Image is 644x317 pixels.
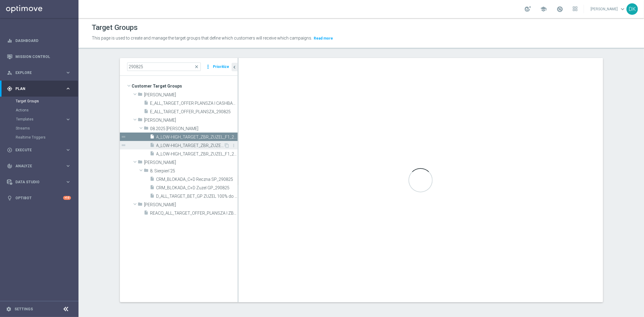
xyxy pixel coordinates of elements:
[7,70,71,75] button: person_search Explore keyboard_arrow_right
[16,115,78,124] div: Templates
[7,163,65,169] div: Analyze
[65,179,71,185] i: keyboard_arrow_right
[65,86,71,91] i: keyboard_arrow_right
[205,62,211,71] i: more_vert
[7,70,65,75] div: Explore
[225,143,229,148] i: Duplicate Target group
[144,160,238,165] span: Patryk P.
[7,86,12,91] i: gps_fixed
[138,92,143,99] i: folder
[7,147,65,153] div: Execute
[150,142,155,149] i: insert_drive_file
[156,143,224,148] span: A_LOW-HIGH_TARGET_ZBR_ZUZEL_F1_290825_MAIL
[150,211,238,216] span: REACQ_ALL_TARGET_OFFER_PLANSZA I ZBR REM_290825
[15,49,71,65] a: Mission Control
[127,62,201,71] input: Quick find group or folder
[150,168,238,174] span: 8. Sierpie&#x144;&#x27;25
[6,306,11,312] i: settings
[144,210,149,217] i: insert_drive_file
[92,36,312,40] span: This page is used to create and manage the target groups that define which customers will receive...
[540,6,547,12] span: school
[7,49,71,65] div: Mission Control
[144,109,149,116] i: insert_drive_file
[16,117,59,121] span: Templates
[65,117,71,122] i: keyboard_arrow_right
[65,70,71,75] i: keyboard_arrow_right
[7,70,12,75] i: person_search
[7,179,65,185] div: Data Studio
[150,185,155,192] i: insert_drive_file
[150,126,238,131] span: 08.2025 Kamil N.
[7,38,71,43] button: equalizer Dashboard
[626,3,638,15] div: DK
[232,64,238,70] i: chevron_left
[156,152,238,157] span: A_LOW-HIGH_TARGET_ZBR_ZUZEL_F1_290825_SMS
[16,126,63,131] a: Streams
[7,164,71,168] button: track_changes Analyze keyboard_arrow_right
[144,118,238,123] span: Kamil N.
[15,148,65,152] span: Execute
[7,33,71,49] div: Dashboard
[7,196,71,200] button: lightbulb Optibot +10
[150,134,155,141] i: insert_drive_file
[150,193,155,200] i: insert_drive_file
[150,151,155,158] i: insert_drive_file
[194,64,199,69] span: close
[144,126,149,133] i: folder
[7,86,65,91] div: Plan
[63,196,71,200] div: +10
[232,63,238,71] button: chevron_left
[144,168,149,175] i: folder
[7,190,71,206] div: Optibot
[16,117,71,122] button: Templates keyboard_arrow_right
[150,109,238,114] span: E_ALL_TARGET_OFFER_PLANSZA_290825
[16,117,65,121] div: Templates
[65,147,71,153] i: keyboard_arrow_right
[144,202,238,207] span: Tomasz K.
[7,163,12,169] i: track_changes
[138,202,143,209] i: folder
[150,176,155,183] i: insert_drive_file
[619,6,626,12] span: keyboard_arrow_down
[16,135,63,140] a: Realtime Triggers
[590,5,626,14] a: [PERSON_NAME]keyboard_arrow_down
[15,164,65,168] span: Analyze
[156,194,238,199] span: D_ALL_TARGET_BET_GP ZUZEL 100% do 300 PLN_290825
[156,135,238,140] span: A_LOW-HIGH_TARGET_ZBR_ZUZEL_F1_290825
[232,143,236,148] i: more_vert
[15,33,71,49] a: Dashboard
[92,23,138,32] h1: Target Groups
[16,106,78,115] div: Actions
[7,54,71,59] button: Mission Control
[156,185,238,191] span: CRM_BLOKADA_C&#x2B;D Zuzel GP_290825
[15,71,65,75] span: Explore
[65,163,71,169] i: keyboard_arrow_right
[7,86,71,91] button: gps_fixed Plan keyboard_arrow_right
[144,100,149,107] i: insert_drive_file
[212,63,230,71] button: Prioritize
[156,177,238,182] span: CRM_BLOKADA_C&#x2B;D Reczna SP_290825
[15,87,65,91] span: Plan
[16,97,78,106] div: Target Groups
[15,180,65,184] span: Data Studio
[132,82,238,90] span: Customer Target Groups
[7,147,12,153] i: play_circle_outline
[16,124,78,133] div: Streams
[7,38,12,43] i: equalizer
[16,108,63,113] a: Actions
[7,180,71,184] button: Data Studio keyboard_arrow_right
[16,133,78,142] div: Realtime Triggers
[313,35,334,42] button: Read more
[7,148,71,152] button: play_circle_outline Execute keyboard_arrow_right
[15,190,63,206] a: Optibot
[144,92,238,98] span: And&#x17C;elika B.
